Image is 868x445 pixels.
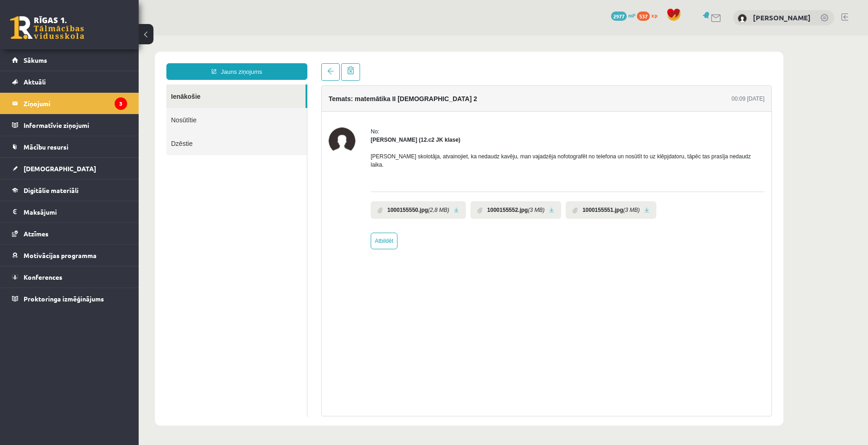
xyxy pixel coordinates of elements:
a: Atbildēt [232,197,259,214]
h4: Temats: matemātika II [DEMOGRAPHIC_DATA] 2 [190,60,338,67]
a: 2977 mP [611,12,636,19]
a: 537 xp [637,12,662,19]
span: Atzīmes [24,229,49,238]
b: 1000155552.jpg [348,170,389,179]
img: Rauls Sakne [738,14,747,23]
a: Informatīvie ziņojumi [12,114,127,136]
a: [PERSON_NAME] [753,13,811,22]
span: Konferences [24,273,62,281]
i: 3 [115,97,127,110]
a: [DEMOGRAPHIC_DATA] [12,158,127,179]
a: Atzīmes [12,223,127,244]
img: Tuong Khang Nguyen [190,92,217,119]
a: Sākums [12,49,127,71]
div: 00:09 [DATE] [593,59,626,67]
p: [PERSON_NAME] skolotāja, atvainojiet, ka nedaudz kavēju, man vajadzēja nofotografēt no telefona u... [232,117,626,133]
a: Jauns ziņojums [28,28,169,44]
span: Sākums [24,56,47,64]
a: Rīgas 1. Tālmācības vidusskola [10,16,84,39]
a: Proktoringa izmēģinājums [12,288,127,309]
a: Konferences [12,266,127,288]
a: Nosūtītie [28,72,168,96]
i: (3 MB) [484,170,501,179]
b: 1000155550.jpg [249,170,289,179]
strong: [PERSON_NAME] (12.c2 JK klase) [232,101,322,108]
span: Motivācijas programma [24,251,97,259]
a: Motivācijas programma [12,245,127,266]
div: No: [232,92,626,100]
a: Digitālie materiāli [12,180,127,201]
span: Digitālie materiāli [24,186,79,194]
b: 1000155551.jpg [444,170,484,179]
a: Mācību resursi [12,136,127,157]
a: Maksājumi [12,201,127,222]
a: Ziņojumi3 [12,93,127,114]
i: (2,8 MB) [289,170,311,179]
span: xp [651,12,657,19]
a: Dzēstie [28,96,168,120]
span: mP [628,12,636,19]
legend: Informatīvie ziņojumi [24,114,127,136]
span: 2977 [611,12,627,21]
span: 537 [637,12,650,21]
a: Ienākošie [28,49,167,72]
span: Aktuāli [24,78,46,86]
a: Aktuāli [12,71,127,92]
i: (3 MB) [389,170,406,179]
legend: Maksājumi [24,201,127,222]
legend: Ziņojumi [24,93,127,114]
span: Mācību resursi [24,143,68,151]
span: Proktoringa izmēģinājums [24,295,104,303]
span: [DEMOGRAPHIC_DATA] [24,164,96,173]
